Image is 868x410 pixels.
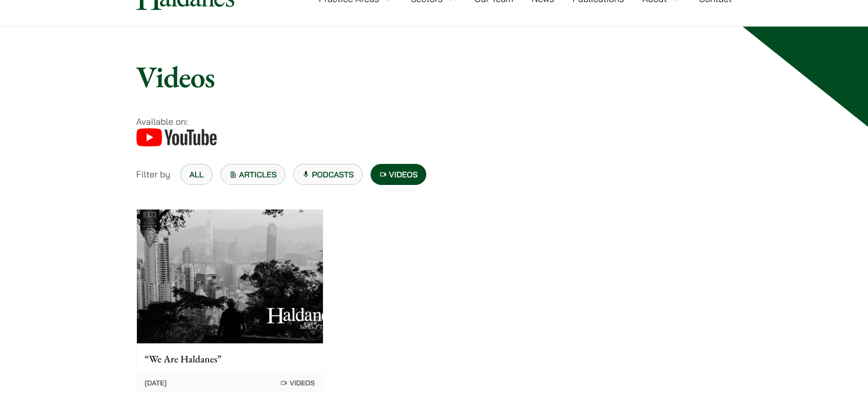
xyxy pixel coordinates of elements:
span: Filter by [136,167,170,181]
a: “We Are Haldanes” [DATE] Videos [136,209,323,392]
img: YouTube [136,128,217,146]
a: Podcasts [293,164,363,185]
h1: Videos [136,59,732,95]
p: Available on: [136,115,732,150]
span: Videos [280,378,315,387]
a: Videos [371,164,427,185]
time: [DATE] [145,378,167,387]
p: “We Are Haldanes” [145,351,315,366]
a: Articles [221,164,286,185]
a: All [181,164,212,185]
